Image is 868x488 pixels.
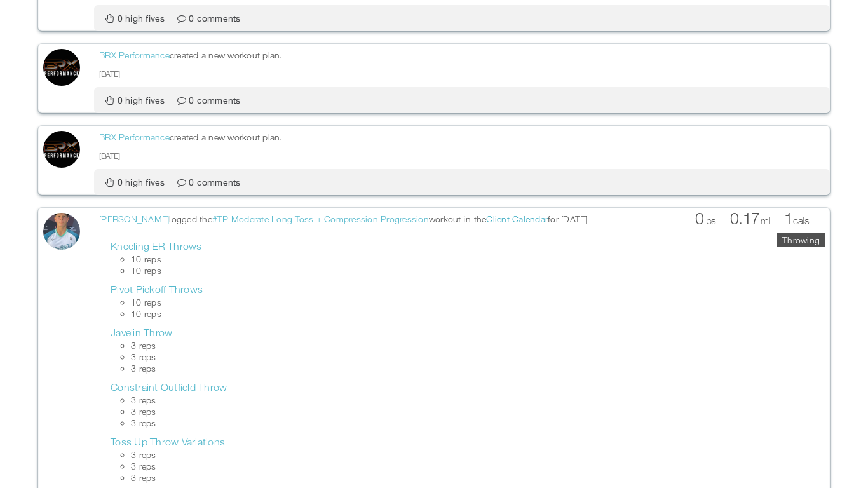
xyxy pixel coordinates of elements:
span: lbs [704,215,716,226]
a: [PERSON_NAME] [99,213,169,224]
a: #TP Moderate Long Toss + Compression Progression [212,213,429,224]
li: 3 reps [131,351,813,363]
a: [DATE] [99,151,119,161]
span: cals [793,215,809,226]
li: 0 high fives [105,177,165,187]
div: created a new workout plan. [99,49,825,113]
li: 0 high fives [105,13,165,24]
div: logged the workout in the for [DATE] [99,213,825,226]
li: 0.17 [730,212,770,227]
a: Constraint Outfield Throw [111,381,227,393]
li: 3 reps [131,461,813,472]
li: 10 reps [131,308,813,320]
a: BRX Performance [99,132,170,142]
a: BRX Performance [99,50,170,60]
a: Javelin Throw [111,327,172,338]
div: created a new workout plan. [99,131,825,195]
a: Pivot Pickoff Throws [111,283,203,295]
li: 0 comments [177,177,241,187]
a: Toss Up Throw Variations [111,436,225,447]
li: 3 reps [131,406,813,417]
span: mi [761,215,770,226]
a: [DATE] [99,69,119,79]
li: 0 comments [177,13,241,24]
li: 3 reps [131,472,813,484]
li: 3 reps [131,340,813,351]
li: 0 comments [177,95,241,105]
li: 1 [784,212,810,227]
li: 3 reps [131,417,813,429]
li: 0 high fives [105,95,165,105]
li: 10 reps [131,297,813,308]
a: Kneeling ER Throws [111,240,202,252]
div: Throwing [777,233,825,247]
img: thumb.jpg [43,49,80,86]
img: thumb.png [43,213,80,250]
li: 3 reps [131,395,813,406]
a: Client Calendar [486,213,548,224]
li: 10 reps [131,254,813,265]
li: 3 reps [131,363,813,374]
li: 0 [695,212,716,227]
li: 3 reps [131,449,813,461]
img: thumb.jpg [43,131,80,168]
li: 10 reps [131,265,813,276]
